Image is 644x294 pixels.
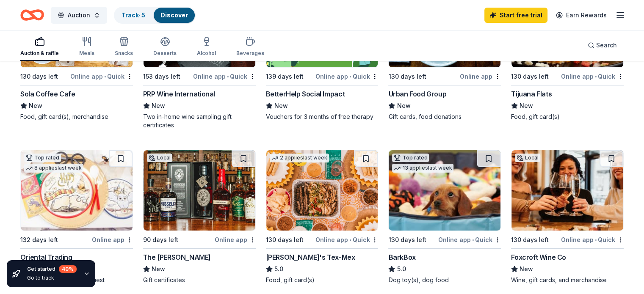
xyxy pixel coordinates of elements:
[581,37,624,54] button: Search
[143,150,256,284] a: Image for The CrunkletonLocal90 days leftOnline appThe [PERSON_NAME]NewGift certificates
[24,154,61,162] div: Top rated
[153,50,177,57] div: Desserts
[20,235,58,245] div: 132 days left
[20,33,59,61] button: Auction & raffle
[143,89,215,99] div: PRP Wine International
[596,40,617,50] span: Search
[520,101,533,111] span: New
[266,235,304,245] div: 130 days left
[511,113,624,121] div: Food, gift card(s)
[193,71,256,82] div: Online app Quick
[21,150,133,231] img: Image for Oriental Trading
[29,101,42,111] span: New
[115,33,133,61] button: Snacks
[315,234,378,245] div: Online app Quick
[266,252,355,262] div: [PERSON_NAME]'s Tex-Mex
[595,236,597,243] span: •
[392,164,453,173] div: 13 applies last week
[388,113,501,121] div: Gift cards, food donations
[266,150,379,284] a: Image for Chuy's Tex-Mex2 applieslast week130 days leftOnline app•Quick[PERSON_NAME]'s Tex-Mex5.0...
[397,101,410,111] span: New
[520,264,533,274] span: New
[274,264,283,274] span: 5.0
[551,8,612,23] a: Earn Rewards
[511,252,566,262] div: Foxcroft Wine Co
[561,234,624,245] div: Online app Quick
[59,265,77,273] div: 40 %
[511,276,624,284] div: Wine, gift cards, and merchandise
[153,33,177,61] button: Desserts
[266,113,379,121] div: Vouchers for 3 months of free therapy
[147,154,172,162] div: Local
[152,101,165,111] span: New
[438,234,501,245] div: Online app Quick
[20,113,133,121] div: Food, gift card(s), merchandise
[472,236,474,243] span: •
[144,150,255,231] img: Image for The Crunkleton
[227,73,229,80] span: •
[266,276,379,284] div: Food, gift card(s)
[160,11,188,19] a: Discover
[515,154,540,162] div: Local
[143,276,256,284] div: Gift certificates
[392,154,429,162] div: Top rated
[197,33,216,61] button: Alcohol
[511,235,549,245] div: 130 days left
[20,71,58,82] div: 130 days left
[20,150,133,284] a: Image for Oriental TradingTop rated8 applieslast week132 days leftOnline appOriental Trading4.8Do...
[511,71,549,82] div: 130 days left
[561,71,624,82] div: Online app Quick
[70,71,133,82] div: Online app Quick
[143,252,211,262] div: The [PERSON_NAME]
[511,150,623,231] img: Image for Foxcroft Wine Co
[349,73,351,80] span: •
[68,10,90,20] span: Auction
[388,252,415,262] div: BarkBox
[511,150,624,284] a: Image for Foxcroft Wine CoLocal130 days leftOnline app•QuickFoxcroft Wine CoNewWine, gift cards, ...
[388,235,426,245] div: 130 days left
[51,7,107,24] button: Auction
[20,5,44,25] a: Home
[143,235,178,245] div: 90 days left
[388,150,501,284] a: Image for BarkBoxTop rated13 applieslast week130 days leftOnline app•QuickBarkBox5.0Dog toy(s), d...
[266,89,345,99] div: BetterHelp Social Impact
[236,33,264,61] button: Beverages
[27,275,77,281] div: Go to track
[274,101,288,111] span: New
[266,150,378,231] img: Image for Chuy's Tex-Mex
[20,89,75,99] div: Sola Coffee Cafe
[79,33,94,61] button: Meals
[266,71,304,82] div: 139 days left
[114,7,196,24] button: Track· 5Discover
[143,71,180,82] div: 153 days left
[152,264,165,274] span: New
[79,50,94,57] div: Meals
[270,154,329,162] div: 2 applies last week
[20,50,59,57] div: Auction & raffle
[104,73,106,80] span: •
[388,71,426,82] div: 130 days left
[388,276,501,284] div: Dog toy(s), dog food
[24,164,83,173] div: 8 applies last week
[92,234,133,245] div: Online app
[27,265,77,273] div: Get started
[595,73,597,80] span: •
[143,113,256,129] div: Two in-home wine sampling gift certificates
[397,264,406,274] span: 5.0
[315,71,378,82] div: Online app Quick
[389,150,500,231] img: Image for BarkBox
[511,89,552,99] div: Tijuana Flats
[388,89,446,99] div: Urban Food Group
[215,234,256,245] div: Online app
[460,71,501,82] div: Online app
[484,8,547,23] a: Start free trial
[122,11,145,19] a: Track· 5
[236,50,264,57] div: Beverages
[349,236,351,243] span: •
[197,50,216,57] div: Alcohol
[20,252,72,262] div: Oriental Trading
[115,50,133,57] div: Snacks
